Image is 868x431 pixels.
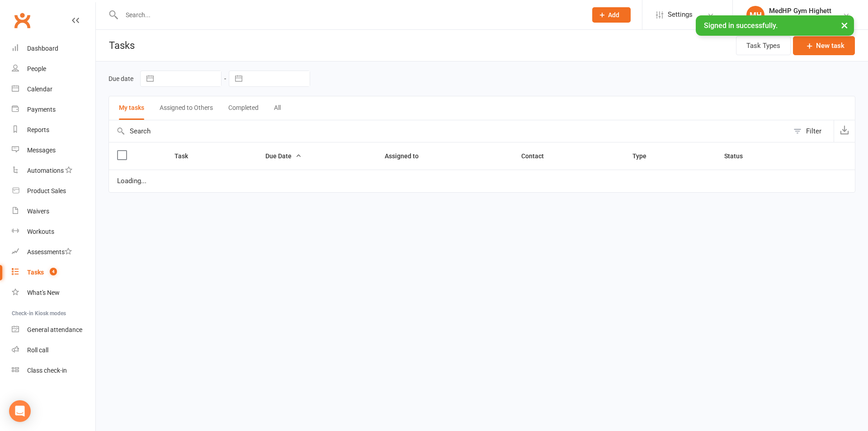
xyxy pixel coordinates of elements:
button: Due Date [265,151,302,161]
span: 4 [50,268,57,275]
button: Status [724,151,753,161]
a: Workouts [12,222,95,242]
div: Assessments [27,248,72,256]
div: Messages [27,147,56,154]
div: Roll call [27,346,48,354]
div: MedHP Gym Highett [769,7,831,15]
button: Type [632,151,656,161]
a: Dashboard [12,38,95,59]
label: Due date [108,75,133,82]
a: Payments [12,99,95,120]
a: Waivers [12,201,95,222]
button: Assigned to Others [160,96,213,120]
a: Calendar [12,79,95,99]
div: Product Sales [27,187,66,194]
a: Class kiosk mode [12,360,95,381]
button: Add [592,7,631,23]
div: Tasks [27,269,44,276]
div: General attendance [27,326,82,333]
div: Calendar [27,85,52,93]
button: Task [175,151,198,161]
span: Type [632,152,656,160]
span: Contact [521,152,554,160]
h1: Tasks [96,30,138,61]
span: Settings [668,5,693,25]
a: Tasks 4 [12,262,95,283]
span: Assigned to [385,152,429,160]
div: Open Intercom Messenger [9,400,31,422]
a: Automations [12,161,95,181]
div: Reports [27,126,49,133]
span: Signed in successfully. [704,21,778,30]
button: Task Types [736,36,791,55]
a: What's New [12,283,95,303]
button: Contact [521,151,554,161]
div: Payments [27,106,56,113]
button: × [836,15,853,35]
div: Waivers [27,208,49,215]
button: Assigned to [385,151,429,161]
div: Filter [806,126,821,137]
input: Search... [119,9,580,21]
button: Completed [228,96,259,120]
div: MH [746,6,764,24]
a: General attendance kiosk mode [12,320,95,340]
a: Assessments [12,242,95,262]
input: Search [109,120,789,142]
div: MedHP [769,15,831,23]
div: Workouts [27,228,54,235]
div: What's New [27,289,60,296]
a: Messages [12,140,95,161]
button: My tasks [119,96,144,120]
a: Reports [12,120,95,140]
a: Clubworx [11,9,33,32]
a: People [12,59,95,79]
div: People [27,65,46,72]
span: Status [724,152,753,160]
td: Loading... [109,170,855,192]
button: All [274,96,281,120]
button: New task [793,36,855,55]
div: Automations [27,167,64,174]
span: Task [175,152,198,160]
div: Dashboard [27,45,58,52]
button: Filter [789,120,834,142]
span: Due Date [265,152,302,160]
a: Product Sales [12,181,95,201]
a: Roll call [12,340,95,360]
span: Add [608,11,619,19]
div: Class check-in [27,367,67,374]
